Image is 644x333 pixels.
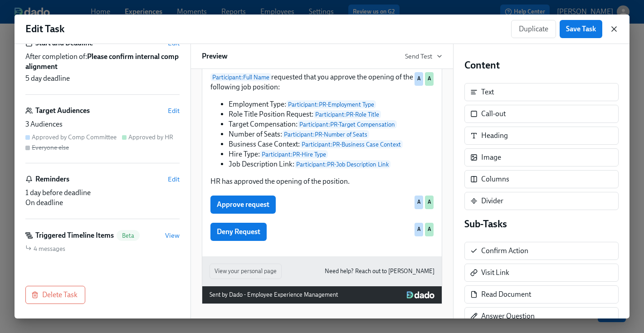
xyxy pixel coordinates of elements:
h1: Edit Task [25,22,64,36]
div: Image [481,152,501,162]
div: Participant:Full Namerequested that you approve the opening of the following job position: Employ... [210,71,434,187]
div: Used by Approved by HR audience [425,72,434,86]
div: Target AudiencesEdit3 AudiencesApproved by Comp CommitteeApproved by HREveryone else [25,106,180,163]
div: Start and DeadlineEditAfter completion of:Please confirm internal comp alignment5 day deadline [25,38,180,95]
div: Deny RequestAA [210,222,434,242]
span: Save Task [566,24,596,34]
img: Dado [407,291,434,299]
div: Call-out [481,109,506,119]
div: Everyone else [32,143,69,152]
div: Image [464,148,619,166]
div: Answer Question [481,311,535,321]
button: Edit [168,175,180,184]
div: Used by Approved by Comp Committee audience [415,196,423,209]
div: Divider [464,192,619,210]
div: Columns [481,174,509,184]
div: RemindersEdit1 day before deadlineOn deadline [25,174,180,219]
button: View your personal page [210,264,282,279]
h6: Reminders [35,174,69,184]
div: Divider [481,196,503,206]
button: Duplicate [511,20,556,38]
span: Delete Task [33,290,78,299]
div: Answer Question [464,307,619,325]
span: 5 day deadline [25,73,70,83]
h4: Sub-Tasks [464,217,619,231]
div: Columns [464,170,619,188]
div: Call-out [464,105,619,123]
div: 3 Audiences [25,119,180,129]
h6: Target Audiences [35,106,90,116]
div: Approved by Comp Committee [32,133,117,142]
div: Sent by Dado - Employee Experience Management [210,290,338,300]
div: Used by Approved by HR audience [425,196,434,209]
div: Approved by HR [128,133,173,142]
span: After completion of: [25,52,180,72]
strong: Please confirm internal comp alignment [25,52,179,71]
button: Send Test [405,52,442,61]
div: Confirm Action [464,242,619,260]
span: 4 messages [34,245,65,253]
button: Edit [168,106,180,115]
div: Used by Approved by Comp Committee audience [415,72,423,86]
div: 1 day before deadline [25,188,180,198]
div: On deadline [25,198,180,208]
h6: Triggered Timeline Items [35,230,114,240]
div: Heading [464,127,619,145]
div: Used by Approved by HR audience [425,223,434,236]
div: Text [481,87,494,97]
div: Read Document [481,289,531,299]
div: Heading [481,131,508,141]
span: View your personal page [215,267,277,276]
div: Visit Link [481,268,509,278]
h4: Content [464,59,619,72]
div: Approve requestAA [210,195,434,215]
div: Text [464,83,619,101]
button: View [165,231,180,240]
div: Used by Approved by Comp Committee audience [415,223,423,236]
button: Delete Task [25,286,85,304]
div: Confirm Action [481,246,528,256]
h6: Preview [202,51,228,61]
div: Visit Link [464,264,619,282]
button: Save Task [560,20,602,38]
div: Triggered Timeline ItemsBetaView4 messages [25,230,180,253]
span: Duplicate [519,24,548,34]
div: Read Document [464,285,619,304]
a: Need help? Reach out to [PERSON_NAME] [325,266,434,276]
span: Beta [117,232,140,239]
